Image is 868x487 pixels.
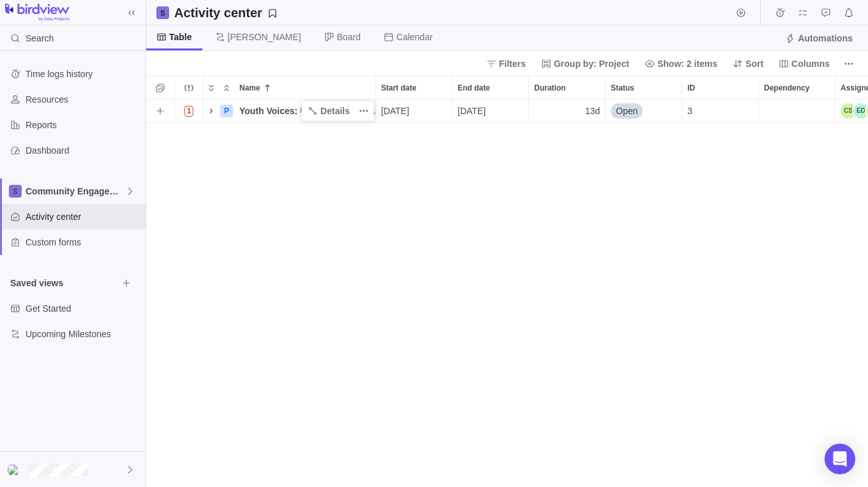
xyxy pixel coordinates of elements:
[840,4,858,22] span: Notifications
[794,10,812,20] a: My assignments
[396,31,433,43] span: Calendar
[26,93,140,106] span: Resources
[728,55,768,73] span: Sort
[26,185,125,198] span: Community Engagement
[174,4,262,22] h2: Activity center
[640,55,722,73] span: Show: 2 items
[26,328,140,340] span: Upcoming Milestones
[791,57,830,70] span: Columns
[453,76,528,99] div: End date
[355,102,373,120] span: More actions
[117,274,135,292] span: Browse views
[529,76,605,99] div: Duration
[204,99,376,123] div: Name
[26,210,140,223] span: Activity center
[8,462,23,477] div: Nolan McGreer
[151,79,169,97] span: Selection mode
[616,105,638,117] span: Open
[5,4,70,22] img: logo
[458,82,490,94] span: End date
[554,57,629,70] span: Group by: Project
[817,10,835,20] a: Approval requests
[453,99,529,123] div: End date
[534,82,565,94] span: Duration
[303,102,355,120] a: Details
[585,105,600,117] span: 13d
[381,82,416,94] span: Start date
[26,119,140,131] span: Reports
[606,99,682,123] div: Status
[794,4,812,22] span: My assignments
[798,32,853,45] span: Automations
[841,103,856,119] div: Chandni Sondagar
[606,76,682,99] div: Status
[606,99,682,122] div: Open
[764,82,809,94] span: Dependency
[234,76,375,99] div: Name
[169,31,192,43] span: Table
[204,79,219,97] span: Expand
[26,302,140,315] span: Get Started
[840,10,858,20] a: Notifications
[657,57,717,70] span: Show: 2 items
[481,55,531,73] span: Filters
[234,99,375,122] div: Youth Voices: Understanding Substance Use Through Student Surveys
[840,55,858,73] span: More actions
[337,31,361,43] span: Board
[682,99,758,122] div: 3
[228,31,301,43] span: [PERSON_NAME]
[771,10,789,20] a: Time logs
[687,82,695,94] span: ID
[169,4,283,22] span: Save your current layout and filters as a View
[732,4,750,22] span: Start timer
[26,68,140,80] span: Time logs history
[529,99,606,123] div: Duration
[825,444,855,474] div: Open Intercom Messenger
[184,106,194,117] span: 1
[239,82,260,94] span: Name
[219,79,234,97] span: Collapse
[151,102,169,120] span: Add activity
[376,76,452,99] div: Start date
[611,82,634,94] span: Status
[220,105,233,117] div: P
[376,99,453,123] div: Start date
[774,55,835,73] span: Columns
[239,105,375,117] span: Youth Voices: Understanding Substance Use Through Student Surveys
[682,99,759,123] div: ID
[26,236,140,249] span: Custom forms
[499,57,526,70] span: Filters
[687,105,692,117] span: 3
[10,277,117,289] span: Saved views
[175,99,204,123] div: Trouble indication
[458,105,486,117] span: [DATE]
[682,76,758,99] div: ID
[146,99,868,487] div: grid
[536,55,634,73] span: Group by: Project
[759,99,835,123] div: Dependency
[26,32,54,45] span: Search
[745,57,763,70] span: Sort
[759,76,835,99] div: Dependency
[179,102,199,120] span: Number of activities at risk
[817,4,835,22] span: Approval requests
[780,29,858,47] span: Automations
[26,144,140,157] span: Dashboard
[771,4,789,22] span: Time logs
[320,105,350,117] span: Details
[8,465,23,475] img: Show
[381,105,409,117] span: [DATE]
